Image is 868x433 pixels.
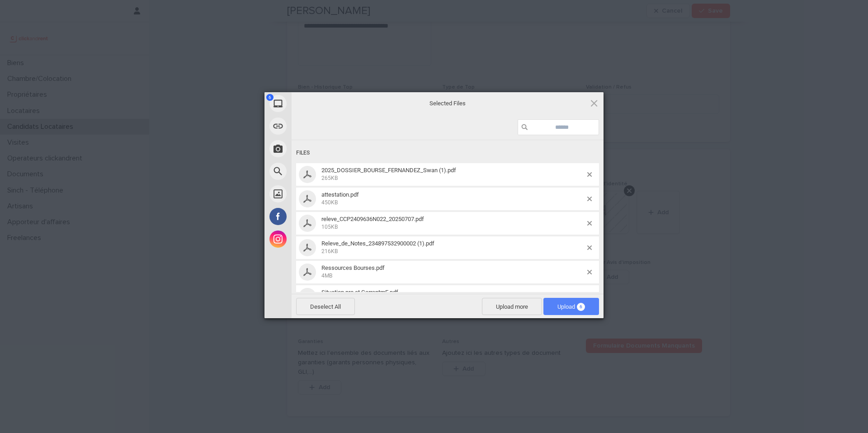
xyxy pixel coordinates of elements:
span: 2025_DOSSIER_BOURSE_FERNANDEZ_Swan (1).pdf [321,167,456,174]
span: 2025_DOSSIER_BOURSE_FERNANDEZ_Swan (1).pdf [319,167,587,182]
span: Click here or hit ESC to close picker [589,98,599,108]
span: Releve_de_Notes_234897532900002 (1).pdf [319,240,587,255]
span: Situation pro et GarrantmE.pdf [321,289,398,296]
span: Releve_de_Notes_234897532900002 (1).pdf [321,240,434,247]
div: Web Search [264,160,373,183]
span: attestation.pdf [321,191,359,198]
span: releve_CCP2409636N022_20250707.pdf [321,216,424,222]
span: Upload more [482,298,542,315]
span: 450KB [321,199,338,206]
div: My Device [264,92,373,115]
div: Instagram [264,228,373,250]
span: Upload [557,303,585,310]
span: 4MB [321,273,332,279]
span: Deselect All [296,298,355,315]
span: releve_CCP2409636N022_20250707.pdf [319,216,587,231]
span: 105KB [321,224,338,230]
span: Upload [543,298,599,315]
span: 216KB [321,248,338,254]
span: Selected Files [357,99,538,108]
div: Unsplash [264,183,373,205]
span: Ressources Bourses.pdf [321,264,385,271]
div: Take Photo [264,137,373,160]
div: Facebook [264,205,373,228]
div: Files [296,145,599,161]
span: 265KB [321,175,338,181]
span: 6 [266,94,274,101]
div: Link (URL) [264,115,373,137]
span: 6 [577,303,585,311]
span: Ressources Bourses.pdf [319,264,587,279]
span: attestation.pdf [319,191,587,206]
span: Situation pro et GarrantmE.pdf [319,289,587,304]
